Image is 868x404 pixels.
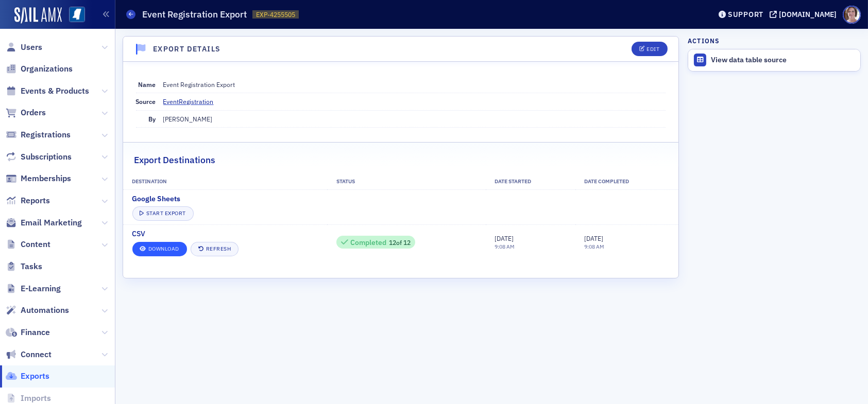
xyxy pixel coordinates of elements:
[6,63,73,75] a: Organizations
[132,194,181,204] span: Google Sheets
[341,238,411,247] div: 12 of 12
[123,174,327,189] th: Destination
[21,151,72,163] span: Subscriptions
[256,10,295,19] span: EXP-4255505
[584,243,604,250] time: 9:08 AM
[646,46,659,52] div: Edit
[711,56,855,65] div: View data table source
[21,63,73,75] span: Organizations
[6,239,50,250] a: Content
[163,111,666,127] dd: [PERSON_NAME]
[143,8,247,21] h1: Event Registration Export
[575,174,678,189] th: Date Completed
[14,7,62,24] img: SailAMX
[6,283,61,294] a: E-Learning
[688,49,860,71] a: View data table source
[6,42,42,53] a: Users
[139,80,156,89] span: Name
[21,349,52,360] span: Connect
[6,305,69,316] a: Automations
[6,129,71,140] a: Registrations
[21,393,51,404] span: Imports
[6,349,52,360] a: Connect
[584,234,603,242] span: [DATE]
[6,151,72,163] a: Subscriptions
[153,44,221,55] h4: Export Details
[21,107,46,118] span: Orders
[69,7,85,23] img: SailAMX
[149,115,156,123] span: By
[21,239,50,250] span: Content
[843,6,861,24] span: Profile
[163,97,222,106] a: EventRegistration
[21,261,42,272] span: Tasks
[495,234,514,242] span: [DATE]
[21,129,71,140] span: Registrations
[21,305,69,316] span: Automations
[6,371,49,382] a: Exports
[132,206,194,221] button: Start Export
[6,393,51,404] a: Imports
[136,97,156,106] span: Source
[350,240,386,245] div: Completed
[62,7,85,24] a: View Homepage
[21,195,50,206] span: Reports
[6,85,89,97] a: Events & Products
[486,174,575,189] th: Date Started
[163,76,666,93] dd: Event Registration Export
[770,11,840,18] button: [DOMAIN_NAME]
[6,195,50,206] a: Reports
[21,42,42,53] span: Users
[21,173,71,184] span: Memberships
[6,327,50,338] a: Finance
[134,153,215,167] h2: Export Destinations
[632,42,667,56] button: Edit
[21,217,82,229] span: Email Marketing
[6,107,46,118] a: Orders
[6,261,42,272] a: Tasks
[6,173,71,184] a: Memberships
[132,242,187,256] a: Download
[688,36,720,45] h4: Actions
[336,236,415,249] div: 12 / 12 Rows
[21,283,61,294] span: E-Learning
[191,242,239,256] button: Refresh
[6,217,82,229] a: Email Marketing
[21,371,49,382] span: Exports
[21,85,89,97] span: Events & Products
[21,327,50,338] span: Finance
[728,10,763,19] div: Support
[495,243,515,250] time: 9:08 AM
[779,10,837,19] div: [DOMAIN_NAME]
[132,229,146,239] span: CSV
[327,174,486,189] th: Status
